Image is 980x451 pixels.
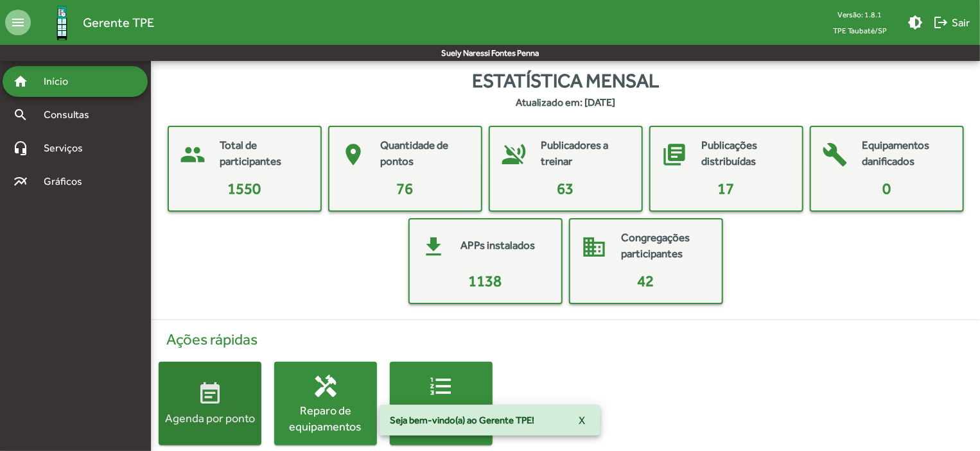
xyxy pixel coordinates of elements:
[907,15,923,30] mat-icon: brightness_medium
[390,414,534,427] span: Seja bem-vindo(a) ao Gerente TPE!
[575,228,614,266] mat-icon: domain
[428,373,454,398] mat-icon: format_list_numbered
[220,137,308,170] mat-card-title: Total de participantes
[83,12,154,33] span: Gerente TPE
[36,174,100,189] span: Gráficos
[31,2,154,44] a: Gerente TPE
[862,137,950,170] mat-card-title: Equipamentos danificados
[13,107,28,123] mat-icon: search
[495,135,534,174] mat-icon: voice_over_off
[274,362,377,445] button: Reparo de equipamentos
[622,230,709,262] mat-card-title: Congregações participantes
[197,381,223,407] mat-icon: event_note
[472,66,659,95] span: Estatística mensal
[461,237,536,254] mat-card-title: APPs instalados
[36,74,87,89] span: Início
[882,180,891,197] span: 0
[159,362,261,445] button: Agenda por ponto
[159,410,261,426] div: Agenda por ponto
[933,15,949,30] mat-icon: logout
[228,180,261,197] span: 1550
[13,74,28,89] mat-icon: home
[816,135,855,174] mat-icon: build
[381,137,468,170] mat-card-title: Quantidade de pontos
[13,174,28,189] mat-icon: multiline_chart
[702,137,789,170] mat-card-title: Publicações distribuídas
[718,180,735,197] span: 17
[568,409,595,432] button: X
[656,135,694,174] mat-icon: library_books
[516,95,615,110] strong: Atualizado em: [DATE]
[390,362,493,445] button: Diário de publicações
[557,180,574,197] span: 63
[13,140,28,156] mat-icon: headset_mic
[541,137,629,170] mat-card-title: Publicadores a treinar
[335,135,373,174] mat-icon: place
[579,409,585,432] span: X
[5,10,31,35] mat-icon: menu
[415,228,453,266] mat-icon: get_app
[823,6,897,22] div: Versão: 1.8.1
[36,140,100,156] span: Serviços
[638,272,654,289] span: 42
[36,107,106,123] span: Consultas
[933,11,970,34] span: Sair
[928,11,975,34] button: Sair
[41,2,83,44] img: Logo
[159,330,972,349] h4: Ações rápidas
[469,272,502,289] span: 1138
[397,180,414,197] span: 76
[823,22,897,38] span: TPE Taubaté/SP
[174,135,213,174] mat-icon: people
[313,373,338,398] mat-icon: handyman
[274,402,377,434] div: Reparo de equipamentos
